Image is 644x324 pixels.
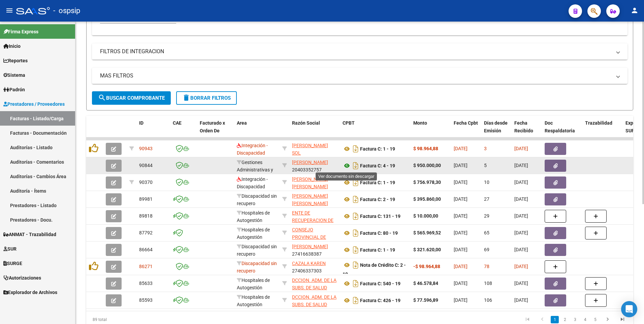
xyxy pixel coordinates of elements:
strong: Factura C: 426 - 19 [360,298,400,303]
span: DCCION. ADM. DE LA SUBS. DE SALUD PCIA. DE NEUQUEN [292,278,336,298]
span: [DATE] [454,297,468,303]
strong: $ 10.000,00 [413,213,438,219]
a: 4 [581,316,589,323]
span: 108 [484,281,492,286]
strong: Factura C: 4 - 19 [360,163,395,168]
span: Monto [413,120,427,126]
span: 90943 [139,146,153,151]
strong: $ 950.000,00 [413,163,441,168]
strong: Factura C: 540 - 19 [360,281,400,286]
span: Area [237,120,247,126]
datatable-header-cell: ID [136,116,170,145]
span: Integración - Discapacidad [237,143,268,156]
span: Días desde Emisión [484,120,508,133]
strong: Factura C: 1 - 19 [360,180,395,185]
mat-icon: delete [182,94,190,102]
button: Borrar Filtros [176,91,237,105]
span: Hospitales de Autogestión [237,227,270,240]
strong: Factura C: 1 - 19 [360,146,395,152]
strong: $ 98.964,88 [413,146,438,151]
span: Integración - Discapacidad [237,176,268,190]
span: Borrar Filtros [182,95,231,101]
span: 90370 [139,180,153,185]
strong: Factura C: 80 - 19 [360,230,398,236]
a: 3 [571,316,579,323]
span: Buscar Comprobante [98,95,165,101]
span: CONSEJO PROVINCIAL DE SALUD PUBLICA PCIADE RIO NEGRO [292,227,334,255]
i: Descargar documento [351,211,360,222]
span: 90844 [139,163,153,168]
div: 20403352757 [292,159,337,173]
strong: Nota de Crédito C: 2 - 19 [343,262,406,277]
span: 85593 [139,297,153,303]
span: [DATE] [454,146,468,151]
span: Hospitales de Autogestión [237,294,270,307]
mat-panel-title: FILTROS DE INTEGRACION [100,48,611,55]
a: 5 [591,316,599,323]
span: SUR [3,245,17,253]
span: [DATE] [454,230,468,235]
span: Fecha Recibido [514,120,533,133]
span: 69 [484,247,489,252]
i: Descargar documento [351,160,360,171]
datatable-header-cell: Fecha Cpbt [451,116,481,145]
span: Padrón [3,86,25,93]
strong: $ 565.969,52 [413,230,441,235]
datatable-header-cell: Trazabilidad [582,116,623,145]
span: Fecha Cpbt [454,120,478,126]
span: [DATE] [454,264,468,269]
span: [DATE] [454,196,468,202]
button: Buscar Comprobante [92,91,171,105]
span: [DATE] [514,247,528,252]
span: Trazabilidad [585,120,612,126]
strong: -$ 98.964,88 [413,264,440,269]
div: 30643258737 [292,226,337,240]
span: 78 [484,264,489,269]
span: 89818 [139,213,153,219]
span: 106 [484,297,492,303]
mat-icon: person [631,6,639,14]
span: [DATE] [514,264,528,269]
span: 87792 [139,230,153,235]
span: [DATE] [454,247,468,252]
span: 3 [484,146,487,151]
span: Hospitales de Autogestión [237,278,270,291]
i: Descargar documento [351,228,360,238]
span: CAE [173,120,182,126]
span: [DATE] [514,180,528,185]
a: go to last page [616,316,629,323]
span: 5 [484,163,487,168]
div: 30707519378 [292,277,337,291]
mat-icon: search [98,94,106,102]
span: Discapacidad sin recupero [237,193,277,206]
span: [DATE] [454,163,468,168]
span: 27 [484,196,489,202]
span: [PERSON_NAME] [PERSON_NAME] [292,193,328,206]
strong: $ 321.620,00 [413,247,441,252]
span: 29 [484,213,489,219]
datatable-header-cell: Días desde Emisión [481,116,512,145]
a: go to next page [601,316,614,323]
span: Firma Express [3,28,38,35]
datatable-header-cell: Facturado x Orden De [197,116,234,145]
span: 86271 [139,264,153,269]
div: 27318611829 [292,175,337,190]
strong: $ 77.596,89 [413,297,438,303]
a: go to previous page [536,316,549,323]
datatable-header-cell: CPBT [340,116,411,145]
span: Reportes [3,57,28,64]
i: Descargar documento [351,143,360,154]
a: 1 [551,316,559,323]
span: 10 [484,180,489,185]
span: [DATE] [514,213,528,219]
strong: Factura C: 2 - 19 [360,197,395,202]
span: [PERSON_NAME] SOL [292,143,328,156]
span: Explorador de Archivos [3,289,57,296]
span: [DATE] [454,180,468,185]
span: [DATE] [514,163,528,168]
span: Facturado x Orden De [200,120,225,133]
i: Descargar documento [351,194,360,205]
mat-expansion-panel-header: MAS FILTROS [92,68,627,84]
div: 30718615700 [292,209,337,223]
span: Doc Respaldatoria [545,120,575,133]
